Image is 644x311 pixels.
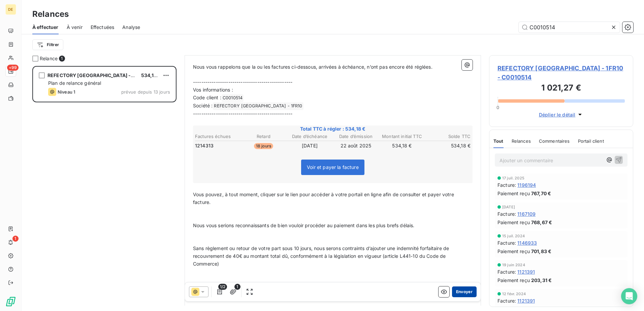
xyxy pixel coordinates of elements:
span: prévue depuis 13 jours [121,89,170,95]
span: Paiement reçu [497,219,530,226]
span: 1 [234,284,240,290]
span: Paiement reçu [497,277,530,284]
span: 1214313 [195,142,214,149]
div: grid [32,66,176,311]
span: 1146933 [517,239,537,246]
span: Nous vous rappelons que la ou les factures ci-dessous, arrivées à échéance, n’ont pas encore été ... [193,64,432,70]
span: Nous vous serions reconnaissants de bien vouloir procéder au paiement dans les plus brefs délais. [193,222,415,228]
span: Code client : [193,95,221,100]
span: 1/2 [218,284,227,290]
span: 701,83 € [531,248,551,255]
div: Open Intercom Messenger [621,288,637,304]
span: Facture : [497,297,516,304]
span: 1167109 [517,210,536,217]
button: Envoyer [452,286,477,297]
span: Total TTC à régler : 534,18 € [194,126,472,132]
span: 1 [59,56,65,62]
td: 22 août 2025 [333,142,379,149]
span: 1 [12,236,19,242]
span: 19 juin 2024 [502,263,525,267]
span: Facture : [497,268,516,275]
span: 768,67 € [531,219,552,226]
span: Commentaires [539,138,570,144]
span: Relance [40,55,58,62]
span: Facture : [497,239,516,246]
span: Vos informations : [193,87,233,93]
span: Vous pouvez, à tout moment, cliquer sur le lien pour accéder à votre portail en ligne afin de con... [193,192,455,205]
th: Montant initial TTC [379,133,425,140]
span: Tout [493,138,504,144]
span: Société : [193,103,213,108]
span: 767,70 € [531,190,551,197]
span: REFECTORY [GEOGRAPHIC_DATA] - 1FR10 - C0010514 [497,64,625,82]
span: ------------------------------------------------ [193,79,292,85]
span: Paiement reçu [497,248,530,255]
span: 1196194 [517,181,536,188]
span: 203,31 € [531,277,552,284]
span: Facture : [497,210,516,217]
span: Sans règlement ou retour de votre part sous 10 jours, nous serons contraints d’ajouter une indemn... [193,245,450,267]
span: ------------------------------------------------ [193,111,292,116]
span: C0010514 [222,94,244,102]
span: 534,18 € [141,72,161,78]
span: REFECTORY [GEOGRAPHIC_DATA] - 1FR10 [47,72,145,78]
img: Logo LeanPay [5,296,16,307]
span: [DATE] [502,205,515,209]
span: Effectuées [91,24,115,31]
span: Niveau 1 [58,89,75,95]
span: 15 juil. 2024 [502,234,525,238]
h3: 1 021,27 € [497,82,625,95]
button: Déplier le détail [537,111,586,118]
div: DE [5,4,16,15]
th: Date d’échéance [287,133,332,140]
th: Solde TTC [425,133,471,140]
span: 1121391 [517,297,535,304]
span: 12 févr. 2024 [502,292,526,296]
span: REFECTORY [GEOGRAPHIC_DATA] - 1FR10 [213,102,303,110]
span: À effectuer [32,24,59,31]
span: Analyse [122,24,140,31]
th: Factures échues [195,133,240,140]
td: 534,18 € [425,142,471,149]
span: Voir et payer la facture [307,164,359,170]
th: Date d’émission [333,133,379,140]
span: Facture : [497,181,516,188]
span: Paiement reçu [497,190,530,197]
span: 1121391 [517,268,535,275]
span: À venir [67,24,83,31]
span: Portail client [578,138,604,144]
input: Rechercher [519,22,620,33]
span: Plan de relance général [48,80,101,86]
span: 17 juil. 2025 [502,176,524,180]
th: Retard [241,133,286,140]
span: 0 [496,105,499,110]
span: +99 [7,65,19,71]
td: [DATE] [287,142,332,149]
h3: Relances [32,8,69,20]
span: Relances [512,138,531,144]
td: 534,18 € [379,142,425,149]
button: Filtrer [32,39,63,50]
span: 18 jours [254,143,273,149]
span: Déplier le détail [539,111,576,118]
